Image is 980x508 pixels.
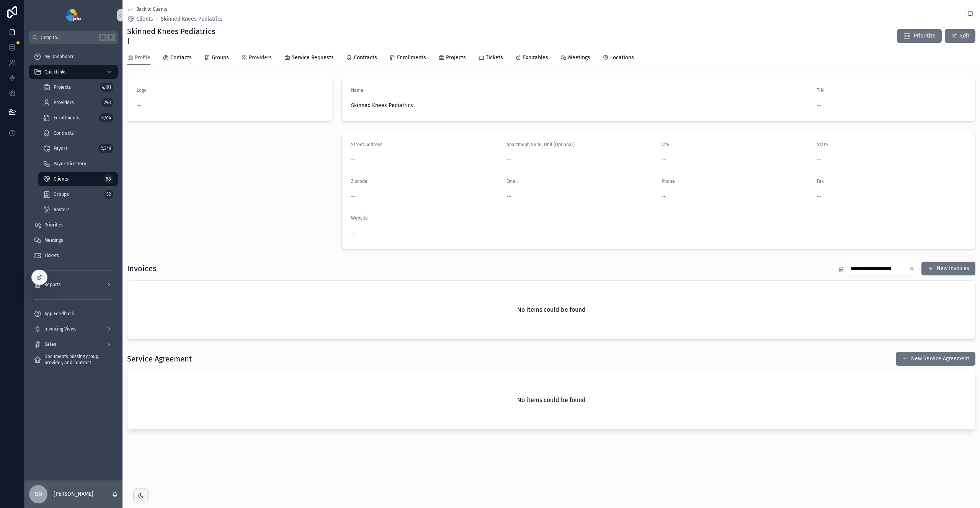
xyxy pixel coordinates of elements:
[29,65,118,79] a: QuickLinks
[478,51,503,66] a: Tickets
[506,179,518,184] span: Email
[54,191,69,197] span: Groups
[44,222,64,228] span: Priorities
[517,396,586,405] h2: No items could be found
[896,352,975,366] button: New Service Agreement
[100,83,113,92] div: 4,191
[817,193,822,200] span: --
[817,88,824,93] span: TIN
[38,80,118,94] a: Projects4,191
[817,142,828,147] span: State
[66,9,81,21] img: App logo
[163,51,192,66] a: Contacts
[29,50,118,63] a: My Dashboard
[29,353,118,366] a: Documents missing group, provider, and contract
[897,29,942,43] button: Prioritize
[486,54,503,62] span: Tickets
[914,32,936,40] span: Prioritize
[98,144,113,153] div: 2,349
[127,51,150,65] a: Profile
[44,326,77,332] span: Invoicing Views
[354,54,377,62] span: Contracts
[127,6,167,12] a: Back to Clients
[137,88,147,93] span: Logo
[29,31,118,44] button: Jump to...K
[127,26,215,37] h1: Skinned Knees Pediatrics
[29,233,118,247] a: Meetings
[506,156,511,164] span: --
[54,84,71,90] span: Projects
[44,54,75,60] span: My Dashboard
[661,193,666,200] span: --
[44,341,56,347] span: Sales
[506,142,575,147] span: Apartment, Suite, Unit (Optional)
[44,252,59,259] span: Tickets
[127,15,153,23] a: Clients
[127,263,156,274] h1: Invoices
[568,54,590,62] span: Meetings
[38,96,118,109] a: Providers298
[29,278,118,291] a: Reports
[29,337,118,351] a: Sales
[44,282,61,288] span: Reports
[170,54,192,62] span: Contacts
[212,54,229,62] span: Groups
[29,249,118,262] a: Tickets
[38,157,118,171] a: Payor Directory
[661,142,669,147] span: City
[38,172,118,186] a: Clients58
[351,88,363,93] span: Name
[909,265,918,272] button: Clear
[38,126,118,140] a: Contracts
[35,490,42,499] span: SD
[54,490,93,498] p: [PERSON_NAME]
[351,156,356,164] span: --
[38,203,118,217] a: Rosters
[54,207,70,213] span: Rosters
[610,54,634,62] span: Locations
[515,51,548,66] a: Expirables
[817,102,822,109] span: --
[135,54,150,62] span: Profile
[161,15,223,23] a: Skinned Knees Pediatrics
[506,193,511,200] span: --
[817,156,822,164] span: --
[523,54,548,62] span: Expirables
[351,179,367,184] span: Zipcode
[351,193,356,200] span: --
[661,156,666,164] span: --
[38,142,118,155] a: Payors2,349
[54,176,68,182] span: Clients
[560,51,590,66] a: Meetings
[54,130,74,136] span: Contracts
[127,353,192,364] h1: Service Agreement
[41,34,96,41] span: Jump to...
[389,51,426,66] a: Enrollments
[44,311,74,317] span: App Feedback
[136,15,153,23] span: Clients
[54,145,68,151] span: Payors
[38,111,118,125] a: Enrollments3,514
[446,54,466,62] span: Projects
[249,54,272,62] span: Providers
[397,54,426,62] span: Enrollments
[661,179,675,184] span: Phone
[44,353,110,366] span: Documents missing group, provider, and contract
[351,102,811,109] span: Skinned Knees Pediatrics
[29,307,118,321] a: App Feedback
[29,322,118,336] a: Invoicing Views
[54,99,74,106] span: Providers
[99,113,113,122] div: 3,514
[351,215,368,221] span: Website
[44,69,67,75] span: QuickLinks
[921,262,975,275] button: New Invoices
[241,51,272,66] a: Providers
[54,161,86,167] span: Payor Directory
[945,29,975,43] button: Edit
[108,34,114,41] span: K
[38,187,118,201] a: Groups52
[204,51,229,66] a: Groups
